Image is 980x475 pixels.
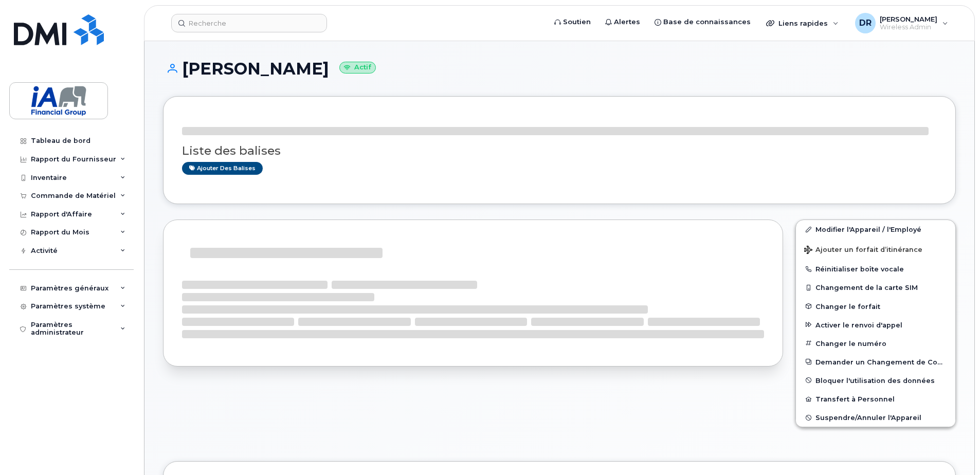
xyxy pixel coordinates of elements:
[815,414,921,422] span: Suspendre/Annuler l'Appareil
[182,162,263,175] a: Ajouter des balises
[796,260,955,278] button: Réinitialiser boîte vocale
[796,297,955,316] button: Changer le forfait
[804,246,922,255] span: Ajouter un forfait d’itinérance
[796,239,955,260] button: Ajouter un forfait d’itinérance
[796,316,955,334] button: Activer le renvoi d'appel
[796,371,955,390] button: Bloquer l'utilisation des données
[796,353,955,371] button: Demander un Changement de Compte
[815,302,880,310] span: Changer le forfait
[796,278,955,297] button: Changement de la carte SIM
[796,390,955,408] button: Transfert à Personnel
[796,408,955,427] button: Suspendre/Annuler l'Appareil
[796,220,955,239] a: Modifier l'Appareil / l'Employé
[339,62,376,74] small: Actif
[163,60,956,78] h1: [PERSON_NAME]
[182,144,937,157] h3: Liste des balises
[796,334,955,353] button: Changer le numéro
[815,321,902,328] span: Activer le renvoi d'appel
